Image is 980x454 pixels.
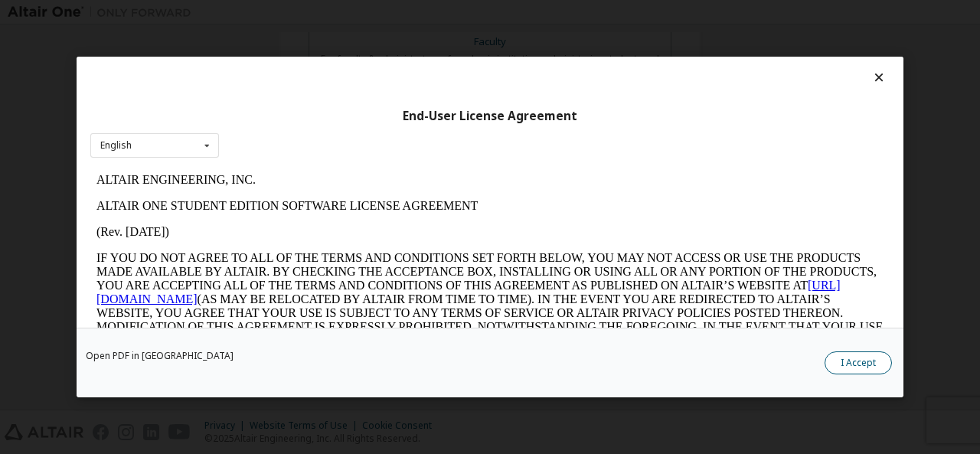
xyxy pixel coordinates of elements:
[86,351,234,361] a: Open PDF in [GEOGRAPHIC_DATA]
[6,112,750,139] a: [URL][DOMAIN_NAME]
[6,6,793,20] p: ALTAIR ENGINEERING, INC.
[6,32,793,46] p: ALTAIR ONE STUDENT EDITION SOFTWARE LICENSE AGREEMENT
[100,141,132,150] div: English
[825,351,892,374] button: I Accept
[6,84,793,194] p: IF YOU DO NOT AGREE TO ALL OF THE TERMS AND CONDITIONS SET FORTH BELOW, YOU MAY NOT ACCESS OR USE...
[90,109,890,124] div: End-User License Agreement
[6,58,793,72] p: (Rev. [DATE])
